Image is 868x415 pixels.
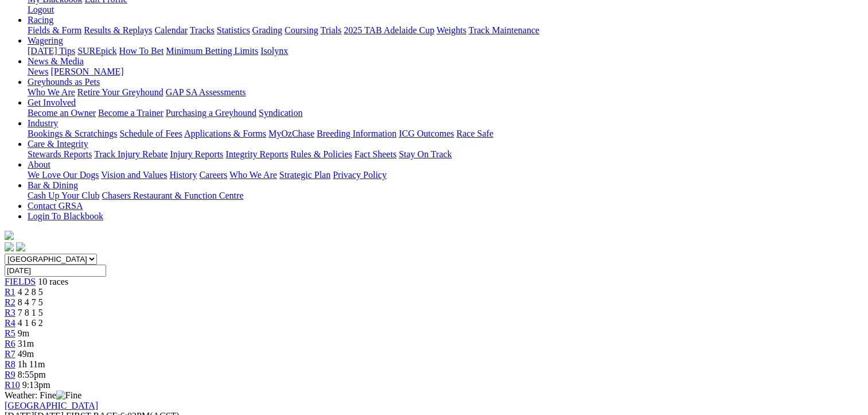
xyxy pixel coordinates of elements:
[5,308,15,317] a: R3
[166,108,256,118] a: Purchasing a Greyhound
[28,211,103,221] a: Login To Blackbook
[28,87,75,97] a: Who We Are
[5,265,106,277] input: Select date
[94,149,168,159] a: Track Injury Rebate
[28,98,76,107] a: Get Involved
[28,129,863,139] div: Industry
[16,242,25,251] img: twitter.svg
[28,67,863,77] div: News & Media
[217,25,250,35] a: Statistics
[28,201,83,211] a: Contact GRSA
[28,15,53,25] a: Racing
[5,328,15,338] a: R5
[199,170,227,180] a: Careers
[399,129,454,138] a: ICG Outcomes
[84,25,152,35] a: Results & Replays
[229,170,277,180] a: Who We Are
[290,149,352,159] a: Rules & Policies
[399,149,451,159] a: Stay On Track
[28,46,75,56] a: [DATE] Tips
[18,318,43,328] span: 4 1 6 2
[50,67,123,76] a: [PERSON_NAME]
[28,46,863,56] div: Wagering
[166,87,246,97] a: GAP SA Assessments
[28,170,863,180] div: About
[28,139,88,149] a: Care & Integrity
[101,170,167,180] a: Vision and Values
[28,149,863,160] div: Care & Integrity
[259,108,302,118] a: Syndication
[28,191,863,201] div: Bar & Dining
[5,390,81,400] span: Weather: Fine
[469,25,539,35] a: Track Maintenance
[18,349,34,359] span: 49m
[18,297,43,307] span: 8 4 7 5
[18,339,34,348] span: 31m
[5,287,15,297] a: R1
[5,297,15,307] a: R2
[28,5,54,14] a: Logout
[18,308,43,317] span: 7 8 1 5
[268,129,314,138] a: MyOzChase
[252,25,282,35] a: Grading
[5,349,15,359] a: R7
[28,77,100,87] a: Greyhounds as Pets
[166,46,258,56] a: Minimum Betting Limits
[5,339,15,348] a: R6
[38,277,68,286] span: 10 races
[28,87,863,98] div: Greyhounds as Pets
[333,170,387,180] a: Privacy Policy
[18,328,29,338] span: 9m
[317,129,396,138] a: Breeding Information
[190,25,215,35] a: Tracks
[28,108,863,118] div: Get Involved
[18,370,46,379] span: 8:55pm
[5,231,14,240] img: logo-grsa-white.png
[170,149,223,159] a: Injury Reports
[456,129,493,138] a: Race Safe
[28,160,50,169] a: About
[28,118,58,128] a: Industry
[102,191,243,200] a: Chasers Restaurant & Function Centre
[77,46,116,56] a: SUREpick
[225,149,288,159] a: Integrity Reports
[28,36,63,45] a: Wagering
[344,25,434,35] a: 2025 TAB Adelaide Cup
[5,277,36,286] a: FIELDS
[437,25,466,35] a: Weights
[119,129,182,138] a: Schedule of Fees
[154,25,188,35] a: Calendar
[119,46,164,56] a: How To Bet
[5,370,15,379] span: R9
[28,180,78,190] a: Bar & Dining
[5,401,98,410] a: [GEOGRAPHIC_DATA]
[5,318,15,328] a: R4
[28,67,48,76] a: News
[98,108,164,118] a: Become a Trainer
[28,191,99,200] a: Cash Up Your Club
[5,380,20,390] a: R10
[28,149,92,159] a: Stewards Reports
[28,129,117,138] a: Bookings & Scratchings
[260,46,288,56] a: Isolynx
[355,149,396,159] a: Fact Sheets
[5,359,15,369] a: R8
[28,25,863,36] div: Racing
[77,87,164,97] a: Retire Your Greyhound
[18,287,43,297] span: 4 2 8 5
[169,170,197,180] a: History
[285,25,318,35] a: Coursing
[28,170,99,180] a: We Love Our Dogs
[22,380,50,390] span: 9:13pm
[184,129,266,138] a: Applications & Forms
[28,56,84,66] a: News & Media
